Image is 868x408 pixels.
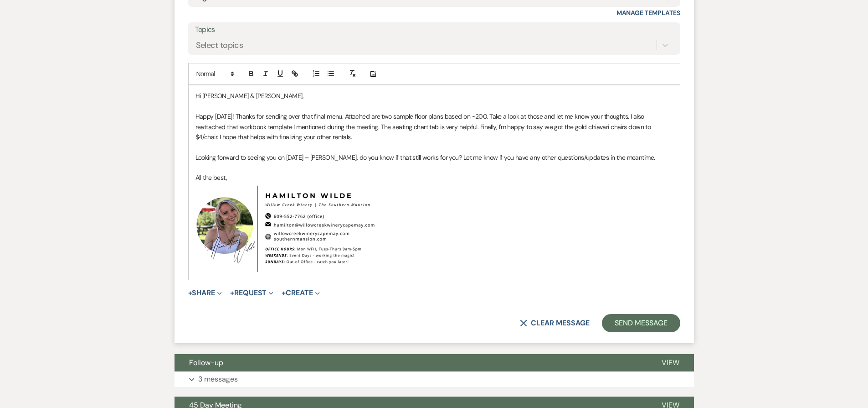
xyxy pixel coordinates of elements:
[175,371,694,387] button: 3 messages
[282,289,286,297] span: +
[195,173,673,183] p: All the best,
[175,354,647,371] button: Follow-up
[520,319,589,327] button: Clear message
[195,91,673,101] p: Hi [PERSON_NAME] & [PERSON_NAME],
[188,289,192,297] span: +
[662,358,679,367] span: View
[602,314,680,332] button: Send Message
[230,289,273,297] button: Request
[230,289,234,297] span: +
[195,111,673,142] p: Happy [DATE]! Thanks for sending over that final menu. Attached are two sample floor plans based ...
[647,354,694,371] button: View
[195,152,673,162] p: Looking forward to seeing you on [DATE] – [PERSON_NAME], do you know if that still works for you?...
[189,358,223,367] span: Follow-up
[198,373,238,385] p: 3 messages
[196,39,243,52] div: Select topics
[195,23,673,37] label: Topics
[616,9,680,17] a: Manage Templates
[282,289,319,297] button: Create
[188,289,222,297] button: Share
